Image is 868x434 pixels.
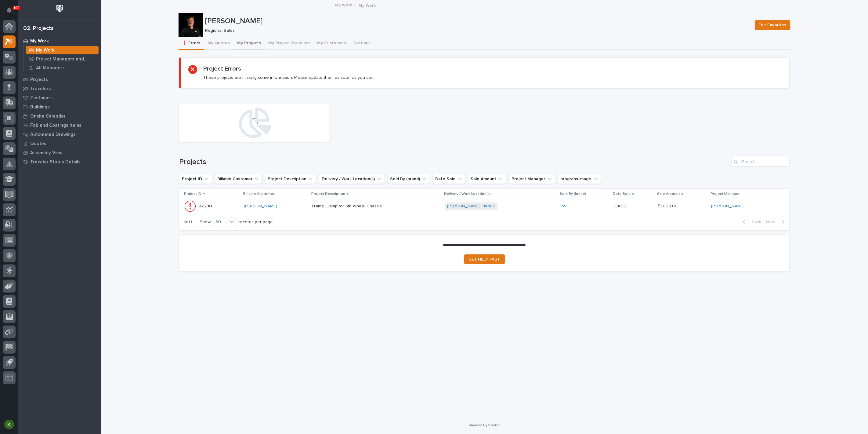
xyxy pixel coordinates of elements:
[179,158,729,166] h1: Projects
[3,418,16,431] button: users-avatar
[30,132,76,137] p: Automated Drawings
[30,86,51,92] p: Travelers
[36,65,65,71] p: All Managers
[30,141,46,147] p: Quotes
[711,204,744,209] a: [PERSON_NAME]
[54,3,65,14] img: Workspace Logo
[30,123,81,128] p: Fab and Coatings Items
[447,204,495,209] a: [PERSON_NAME] Plant 3
[8,7,16,17] div: Notifications100
[30,77,48,82] p: Projects
[179,199,790,213] tr: 2729027290 [PERSON_NAME] Frame Clamp for 5th Wheel ChassisFrame Clamp for 5th Wheel Chassis [PERS...
[179,174,212,184] button: Project ID
[215,174,262,184] button: Billable Customer
[203,75,374,80] p: These projects are missing some information. Please update them as soon as you can.
[468,174,506,184] button: Sale Amount
[319,174,385,184] button: Delivery / Work Location(s)
[18,84,101,93] a: Travelers
[657,191,680,197] p: Sale Amount
[244,191,275,197] p: Billable Customer
[36,48,55,53] p: My Work
[509,174,555,184] button: Project Manager
[18,121,101,130] a: Fab and Coatings Items
[464,254,505,264] a: GET HELP FAST
[30,159,81,165] p: Traveler Status Details
[179,215,197,230] p: 1 of 1
[558,174,601,184] button: progress image
[432,174,465,184] button: Date Sold
[18,102,101,111] a: Buildings
[444,191,491,197] p: Delivery / Work Location(s)
[265,174,316,184] button: Project Description
[18,75,101,84] a: Projects
[199,202,213,209] p: 27290
[204,37,234,50] button: My Quotes
[205,17,750,26] p: [PERSON_NAME]
[560,204,567,209] a: PWI
[3,4,16,16] button: Notifications
[759,21,787,29] span: Edit Favorites
[13,6,20,10] p: 100
[658,202,679,209] p: $ 1,800.00
[265,37,314,50] button: My Project Travelers
[205,28,747,33] p: Regional Sales
[234,37,265,50] button: My Projects
[30,38,49,44] p: My Work
[30,114,66,119] p: Onsite Calendar
[200,220,211,225] p: Show
[387,174,430,184] button: Sold By (brand)
[36,57,96,62] p: Project Managers and Engineers
[213,219,228,225] div: 30
[24,46,101,54] a: My Work
[314,37,350,50] button: My Customers
[24,55,101,63] a: Project Managers and Engineers
[18,93,101,102] a: Customers
[766,219,779,225] span: Next
[30,104,50,110] p: Buildings
[748,219,761,225] span: Back
[179,37,204,50] button: ❗ Errors
[24,64,101,72] a: All Managers
[312,202,383,209] p: Frame Clamp for 5th Wheel Chassis
[469,423,500,427] a: Powered By Stacker
[738,219,764,225] button: Back
[711,191,740,197] p: Project Manager
[359,2,376,8] p: My Work
[18,139,101,148] a: Quotes
[18,130,101,139] a: Automated Drawings
[350,37,374,50] button: Settings
[764,219,790,225] button: Next
[30,95,54,101] p: Customers
[732,157,790,167] input: Search
[335,1,352,8] a: My Work
[18,157,101,166] a: Traveler Status Details
[469,257,500,261] span: GET HELP FAST
[203,65,241,72] h2: Project Errors
[23,25,54,32] div: 02. Projects
[755,20,790,30] button: Edit Favorites
[30,150,62,156] p: Assembly View
[613,191,631,197] p: Date Sold
[311,191,345,197] p: Project Description
[184,191,201,197] p: Project ID
[560,191,586,197] p: Sold By (brand)
[244,204,277,209] a: [PERSON_NAME]
[238,220,273,225] p: records per page
[18,148,101,157] a: Assembly View
[18,36,101,46] a: My Work
[614,204,653,209] p: [DATE]
[18,111,101,121] a: Onsite Calendar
